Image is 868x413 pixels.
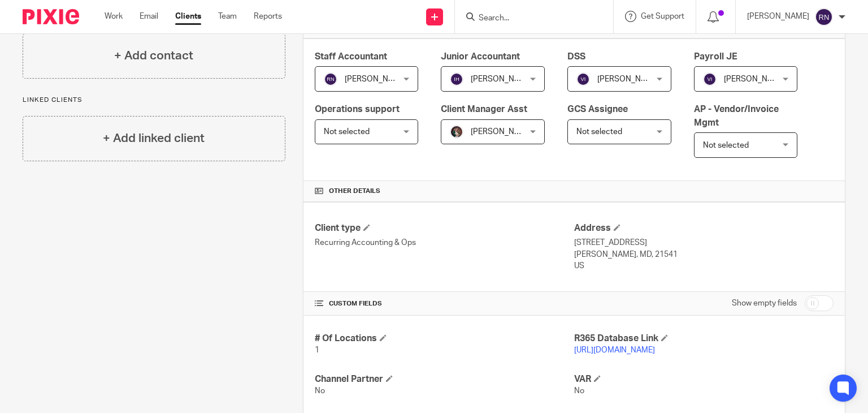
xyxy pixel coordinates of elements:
a: Clients [175,11,201,22]
a: [URL][DOMAIN_NAME] [574,346,655,354]
a: Work [105,11,123,22]
span: Staff Accountant [315,52,387,61]
span: No [574,387,584,395]
span: Other details [329,187,380,196]
span: Client Manager Asst [441,105,527,114]
img: svg%3E [703,72,717,86]
a: Reports [254,11,282,22]
h4: # Of Locations [315,333,574,345]
h4: + Add linked client [103,130,205,147]
h4: VAR [574,373,834,385]
img: svg%3E [815,8,833,26]
img: Profile%20picture%20JUS.JPG [450,125,463,139]
img: Pixie [23,9,79,24]
h4: CUSTOM FIELDS [315,299,574,308]
span: 1 [315,346,319,354]
img: svg%3E [576,72,590,86]
span: Not selected [324,128,370,136]
span: [PERSON_NAME] [345,75,407,83]
span: [PERSON_NAME] [471,75,533,83]
h4: Address [574,222,834,234]
span: [PERSON_NAME] [597,75,659,83]
span: No [315,387,325,395]
span: GCS Assignee [567,105,628,114]
h4: Client type [315,222,574,234]
span: Get Support [641,12,684,20]
p: US [574,260,834,272]
p: [PERSON_NAME], MD, 21541 [574,249,834,260]
p: Linked clients [23,96,285,105]
span: Payroll JE [694,52,737,61]
h4: Channel Partner [315,373,574,385]
a: Email [140,11,158,22]
p: [STREET_ADDRESS] [574,237,834,248]
h4: + Add contact [114,47,193,64]
span: AP - Vendor/Invoice Mgmt [694,105,779,127]
span: Operations support [315,105,400,114]
span: DSS [567,52,585,61]
img: svg%3E [450,72,463,86]
span: Not selected [703,141,749,149]
span: Junior Accountant [441,52,520,61]
span: Not selected [576,128,622,136]
p: Recurring Accounting & Ops [315,237,574,248]
span: [PERSON_NAME] [471,128,533,136]
h4: R365 Database Link [574,333,834,345]
p: [PERSON_NAME] [747,11,809,22]
img: svg%3E [324,72,337,86]
span: [PERSON_NAME] [724,75,786,83]
a: Team [218,11,237,22]
label: Show empty fields [732,298,797,309]
input: Search [478,14,579,24]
